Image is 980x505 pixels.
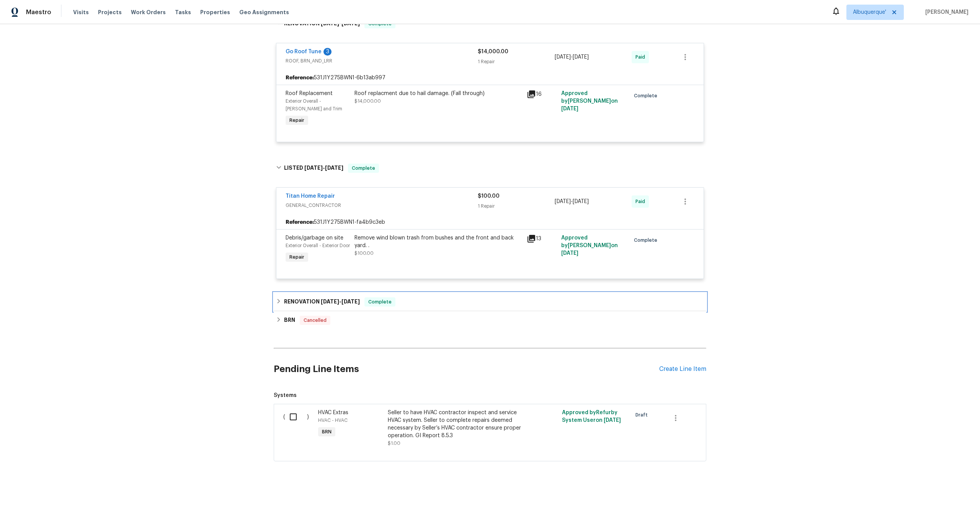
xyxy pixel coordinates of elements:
span: Systems [274,392,706,399]
span: [DATE] [561,106,578,111]
b: Reference: [286,218,314,226]
span: [DATE] [604,418,621,423]
span: Approved by [PERSON_NAME] on [561,235,618,256]
h6: LISTED [284,164,343,173]
span: [DATE] [573,54,589,60]
span: Maestro [26,8,51,16]
span: BRN [319,428,335,436]
span: Tasks [175,10,191,15]
span: - [555,53,589,61]
span: [DATE] [561,251,578,256]
div: 1 Repair [478,58,555,66]
div: Create Line Item [659,366,706,373]
span: Approved by Refurby System User on [562,410,621,423]
span: Exterior Overall - Exterior Door [286,243,350,248]
span: [PERSON_NAME] [922,8,969,16]
div: 16 [527,90,557,99]
span: GENERAL_CONTRACTOR [286,202,478,209]
span: Cancelled [301,316,330,324]
span: HVAC - HVAC [318,418,348,423]
span: Exterior Overall - [PERSON_NAME] and Trim [286,99,342,111]
span: Complete [634,92,660,100]
span: - [321,299,360,304]
span: [DATE] [321,299,339,304]
span: Work Orders [131,8,166,16]
span: Paid [635,198,648,205]
span: ROOF, BRN_AND_LRR [286,57,478,65]
h2: Pending Line Items [274,351,659,387]
span: Complete [634,236,660,244]
span: - [304,165,343,171]
div: 531J1Y275BWN1-6b13ab997 [276,71,704,85]
span: [DATE] [304,165,323,171]
span: [DATE] [325,165,343,171]
div: 531J1Y275BWN1-fa4b9c3eb [276,215,704,229]
div: 13 [527,234,557,243]
span: $100.00 [478,193,500,199]
span: Projects [98,8,122,16]
b: Reference: [286,74,314,82]
span: $14,000.00 [478,49,508,54]
span: Complete [365,298,395,306]
span: [DATE] [555,199,571,204]
div: 1 Repair [478,202,555,210]
span: Complete [349,164,378,172]
div: Seller to have HVAC contractor inspect and service HVAC system. Seller to complete repairs deemed... [388,409,523,439]
div: BRN Cancelled [274,311,706,330]
span: [DATE] [341,299,360,304]
span: $100.00 [354,251,374,256]
div: RENOVATION [DATE]-[DATE]Complete [274,293,706,311]
span: $1.00 [388,441,400,446]
span: $14,000.00 [354,99,381,103]
span: Repair [286,253,307,261]
span: Paid [635,53,648,61]
a: Go Roof Tune [286,49,322,54]
div: ( ) [281,407,316,449]
span: Debris/garbage on site [286,235,343,241]
div: Roof replacment due to hail damage. (Fall through) [354,90,522,97]
div: Remove wind blown trash from bushes and the front and back yard. . [354,234,522,249]
span: Repair [286,116,307,124]
span: Properties [200,8,230,16]
span: - [555,198,589,205]
span: Geo Assignments [239,8,289,16]
span: Visits [73,8,89,16]
span: Draft [635,411,651,419]
h6: BRN [284,316,295,325]
span: Approved by [PERSON_NAME] on [561,91,618,111]
span: [DATE] [555,54,571,60]
div: 3 [323,48,332,56]
h6: RENOVATION [284,297,360,307]
span: Roof Replacement [286,91,333,96]
div: LISTED [DATE]-[DATE]Complete [274,156,706,180]
span: HVAC Extras [318,410,348,415]
a: Titan Home Repair [286,193,335,199]
span: [DATE] [573,199,589,204]
span: Albuquerque' [853,8,886,16]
